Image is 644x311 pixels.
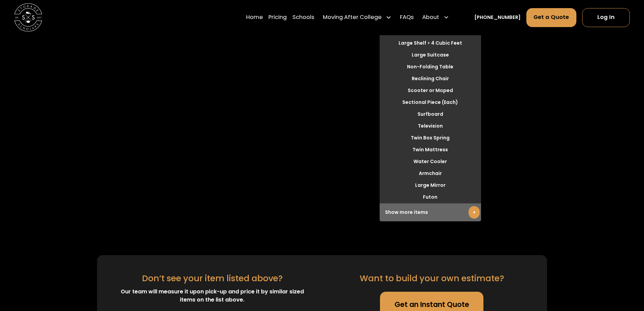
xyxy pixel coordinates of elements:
div: Moving After College [323,14,382,22]
img: Storage Scholars main logo [14,3,42,31]
div: About [422,14,439,22]
li: Armchair [380,168,481,179]
li: Scooter or Moped [380,85,481,96]
a: Pricing [268,8,287,27]
li: Water Cooler [380,156,481,167]
li: Surfboard [380,109,481,119]
li: Futon [380,192,481,202]
li: Large Shelf > 4 Cubic Feet [380,38,481,48]
div: Moving After College [320,8,395,27]
a: + [469,206,480,219]
div: About [420,8,452,27]
div: Our team will measure it upon pick-up and price it by similar sized items on the list above. [114,288,311,304]
a: Get a Quote [526,8,577,27]
li: Non-Folding Table [380,62,481,72]
li: Large Suitcase [380,50,481,60]
a: [PHONE_NUMBER] [474,14,521,21]
li: Twin Box Spring [380,133,481,143]
li: Television [380,121,481,131]
a: FAQs [400,8,414,27]
a: Home [246,8,263,27]
div: Show more items [380,203,481,221]
a: Log In [582,8,630,27]
li: Sectional Piece (Each) [380,97,481,108]
li: Reclining Chair [380,73,481,84]
a: Schools [292,8,314,27]
li: Twin Mattress [380,145,481,155]
div: Don’t see your item listed above? [142,272,283,285]
li: Large Mirror [380,180,481,191]
div: Want to build your own estimate? [360,272,504,285]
